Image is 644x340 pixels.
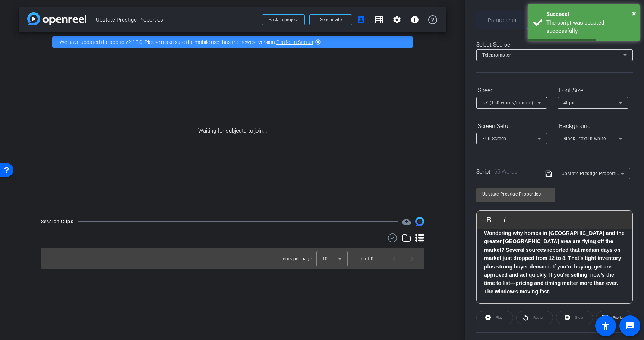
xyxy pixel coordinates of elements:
[269,17,298,22] span: Back to project
[484,230,624,295] strong: Wondering why homes in [GEOGRAPHIC_DATA] and the greater [GEOGRAPHIC_DATA] area are flying off th...
[632,8,636,19] button: Close
[596,311,633,324] button: Preview
[601,321,610,330] mat-icon: accessibility
[276,39,313,45] a: Platform Status
[558,84,628,97] div: Font Size
[415,217,424,226] img: Session clips
[546,19,634,35] div: The script was updated successfully.
[385,250,403,268] button: Previous page
[96,12,258,27] span: Upstate Prestige Properties
[613,315,625,320] span: Preview
[262,14,305,25] button: Back to project
[309,14,352,25] button: Send invite
[403,250,421,268] button: Next page
[558,120,628,133] div: Background
[27,12,86,25] img: app-logo
[482,212,496,227] button: Bold (⌘B)
[392,15,401,24] mat-icon: settings
[482,53,511,58] span: Teleprompter
[494,168,517,175] span: 65 Words
[19,52,446,210] div: Waiting for subjects to join...
[498,212,512,227] button: Italic (⌘I)
[562,170,622,176] span: Upstate Prestige Properties
[482,136,506,141] span: Full Screen
[402,217,411,226] span: Destinations for your clips
[488,18,516,23] span: Participants
[375,15,383,24] mat-icon: grid_on
[410,15,419,24] mat-icon: info
[320,17,342,23] span: Send invite
[52,36,413,48] div: We have updated the app to v2.15.0. Please make sure the mobile user has the newest version.
[41,218,73,225] div: Session Clips
[476,84,547,97] div: Speed
[357,15,366,24] mat-icon: account_box
[625,321,634,330] mat-icon: message
[563,136,606,141] span: Black - text in white
[402,217,411,226] mat-icon: cloud_upload
[482,190,549,198] input: Title
[563,100,574,105] span: 40px
[632,9,636,18] span: ×
[482,100,533,105] span: 5X (150 words/minute)
[361,255,373,263] div: 0 of 0
[546,10,634,19] div: Success!
[315,39,321,45] mat-icon: highlight_off
[476,120,547,133] div: Screen Setup
[476,168,535,176] div: Script
[476,41,633,49] div: Select Source
[280,255,313,263] div: Items per page:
